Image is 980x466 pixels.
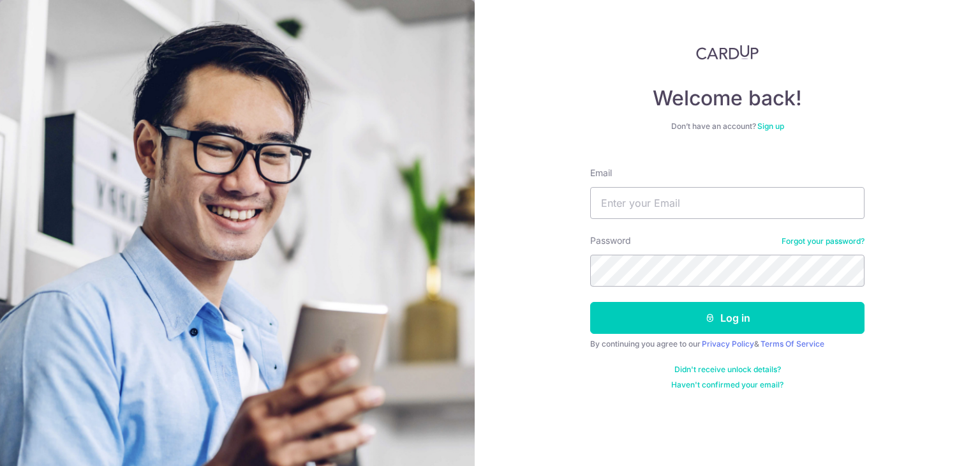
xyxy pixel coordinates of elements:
[590,302,865,334] button: Log in
[590,234,631,247] label: Password
[590,86,865,111] h4: Welcome back!
[671,380,783,390] a: Haven't confirmed your email?
[590,187,865,219] input: Enter your Email
[674,365,781,375] a: Didn't receive unlock details?
[757,121,784,131] a: Sign up
[702,339,754,349] a: Privacy Policy
[761,339,824,349] a: Terms Of Service
[590,121,865,132] div: Don’t have an account?
[782,236,865,246] a: Forgot your password?
[590,339,865,349] div: By continuing you agree to our &
[696,45,759,60] img: CardUp Logo
[590,167,612,179] label: Email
